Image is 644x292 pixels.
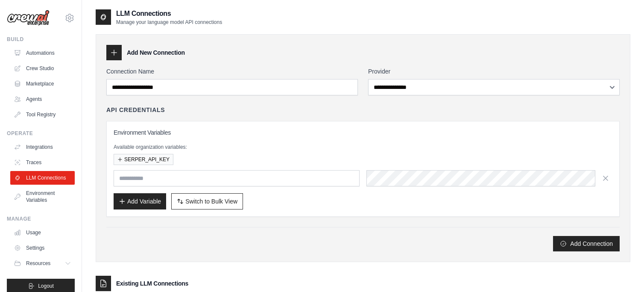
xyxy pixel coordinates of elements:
h2: LLM Connections [116,9,222,19]
p: Manage your language model API connections [116,19,222,26]
button: SERPER_API_KEY [114,154,173,165]
button: Add Variable [114,193,166,209]
span: Switch to Bulk View [185,197,237,206]
button: Add Connection [553,236,620,251]
div: Build [7,36,75,43]
p: Available organization variables: [114,144,612,150]
a: Environment Variables [10,186,75,207]
span: Resources [26,260,50,267]
a: Agents [10,92,75,106]
span: Logout [38,283,54,289]
a: Usage [10,226,75,239]
h3: Existing LLM Connections [116,279,188,288]
label: Provider [368,67,620,76]
img: Logo [7,10,50,26]
a: Integrations [10,140,75,154]
a: Crew Studio [10,62,75,75]
button: Switch to Bulk View [171,193,243,209]
a: Marketplace [10,77,75,91]
a: Tool Registry [10,108,75,121]
h3: Environment Variables [114,128,612,137]
label: Connection Name [106,67,358,76]
a: Automations [10,46,75,60]
a: Traces [10,156,75,169]
a: LLM Connections [10,171,75,185]
h3: Add New Connection [127,48,185,57]
h4: API Credentials [106,106,165,114]
a: Settings [10,241,75,255]
div: Manage [7,215,75,222]
div: Operate [7,130,75,137]
button: Resources [10,257,75,270]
